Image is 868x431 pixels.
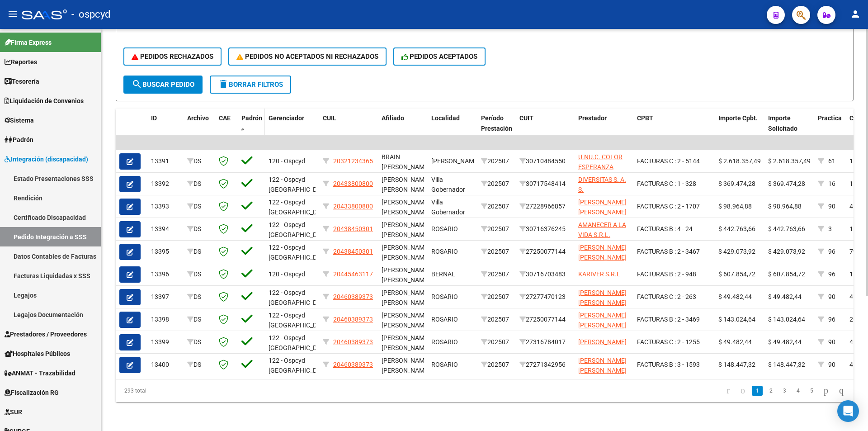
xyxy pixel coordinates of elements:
span: ROSARIO [431,248,458,255]
span: - ospcyd [71,5,110,24]
span: $ 442.763,66 [768,225,805,232]
div: 27228966857 [519,201,571,212]
div: 202507 [481,246,512,257]
button: Buscar Pedido [123,76,203,94]
span: [PERSON_NAME] [PERSON_NAME], [382,266,431,284]
span: 20460389373 [333,338,373,346]
span: Practica [818,114,842,122]
span: Reportes [5,57,37,67]
span: Afiliado [382,114,404,122]
datatable-header-cell: Prestador [575,109,633,148]
span: KARIVER S.R.L [578,270,620,278]
span: 122 - Ospcyd [GEOGRAPHIC_DATA] [269,334,330,352]
span: 120 - Ospcyd [269,157,305,165]
div: FACTURAS C : 2 - 1707 [637,201,711,212]
span: Gerenciador [269,114,304,122]
span: Archivo [187,114,209,122]
span: 96 [828,270,835,278]
div: 13391 [151,156,180,166]
div: FACTURAS B : 2 - 3469 [637,314,711,325]
div: FACTURAS B : 2 - 3467 [637,246,711,257]
span: Padrón [5,135,33,145]
span: ROSARIO [431,361,458,368]
span: PEDIDOS RECHAZADOS [132,52,213,61]
span: CAE [219,114,231,122]
div: 27271342956 [519,360,571,370]
span: 3 [828,225,832,232]
span: [PERSON_NAME] [PERSON_NAME] [578,244,627,261]
div: 13392 [151,179,180,189]
span: CUIT [519,114,533,122]
span: 1 [849,225,853,232]
div: 30710484550 [519,156,571,166]
span: 96 [828,316,835,323]
button: PEDIDOS ACEPTADOS [393,47,486,66]
span: 20433800800 [333,203,373,210]
div: 202507 [481,156,512,166]
span: ROSARIO [431,316,458,323]
div: 30717548414 [519,179,571,189]
span: $ 143.024,64 [718,316,755,323]
span: $ 98.964,88 [768,203,802,210]
span: $ 49.482,44 [768,338,802,346]
span: $ 429.073,92 [718,248,755,255]
span: $ 2.618.357,49 [718,157,761,165]
span: SUR [5,407,22,417]
mat-icon: menu [7,9,18,19]
div: 13396 [151,269,180,279]
a: 5 [806,386,817,396]
a: go to previous page [736,386,749,396]
datatable-header-cell: Importe Solicitado [764,109,814,148]
span: [PERSON_NAME] [PERSON_NAME], [382,312,431,329]
span: Buscar Pedido [132,81,194,89]
span: Tesorería [5,76,39,86]
span: 20438450301 [333,248,373,255]
span: 90 [828,361,835,368]
datatable-header-cell: ID [147,109,184,148]
span: $ 148.447,32 [718,361,755,368]
datatable-header-cell: CUIT [516,109,575,148]
div: FACTURAS B : 3 - 1593 [637,360,711,370]
a: go to next page [820,386,832,396]
span: 122 - Ospcyd [GEOGRAPHIC_DATA] [269,357,330,374]
div: DS [187,224,212,234]
span: [PERSON_NAME] [PERSON_NAME] [578,199,627,216]
span: ROSARIO [431,338,458,346]
span: PEDIDOS ACEPTADOS [401,52,478,61]
span: 1 [849,180,853,187]
mat-icon: search [132,79,142,90]
span: Padrón [241,114,262,122]
span: $ 442.763,66 [718,225,755,232]
li: page 5 [805,383,818,398]
span: [PERSON_NAME] [PERSON_NAME], [382,334,431,352]
span: Período Prestación [481,114,512,132]
li: page 3 [778,383,791,398]
datatable-header-cell: CPBT [633,109,715,148]
div: 30716376245 [519,224,571,234]
button: PEDIDOS RECHAZADOS [123,47,222,66]
span: 122 - Ospcyd [GEOGRAPHIC_DATA] [269,289,330,307]
span: ID [151,114,157,122]
span: ROSARIO [431,293,458,300]
span: BRAIN [PERSON_NAME], [382,153,431,171]
div: 202507 [481,360,512,370]
span: 90 [828,203,835,210]
span: Borrar Filtros [218,81,283,89]
datatable-header-cell: CUIL [319,109,378,148]
span: ANMAT - Trazabilidad [5,368,75,378]
span: [PERSON_NAME] [PERSON_NAME], [382,199,431,216]
datatable-header-cell: Padrón [238,109,265,148]
span: Localidad [431,114,460,122]
div: FACTURAS C : 2 - 1255 [637,337,711,347]
span: $ 429.073,92 [768,248,805,255]
a: 1 [752,386,763,396]
span: 4 [849,203,853,210]
span: 20460389373 [333,361,373,368]
li: page 2 [764,383,778,398]
span: AMANECER A LA VIDA S.R.L. [578,221,626,239]
span: $ 49.482,44 [718,293,752,300]
span: DIVERSITAS S. A. S. [578,176,626,194]
span: Hospitales Públicos [5,349,70,359]
span: 4 [849,293,853,300]
datatable-header-cell: Archivo [184,109,215,148]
